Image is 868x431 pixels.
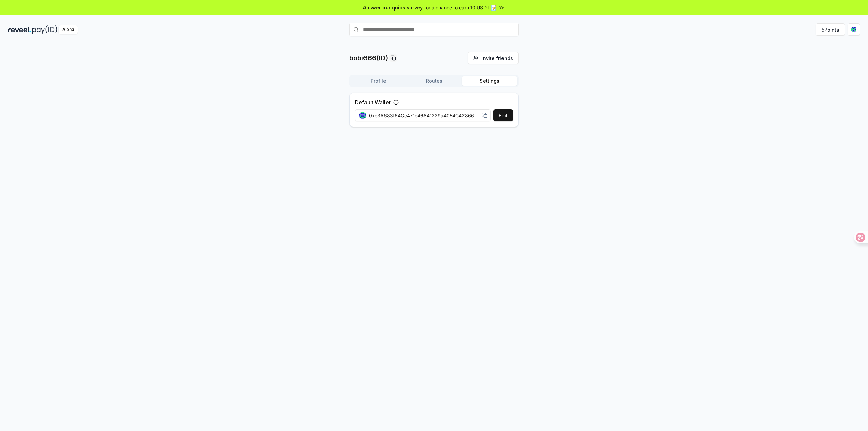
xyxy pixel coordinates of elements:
[493,109,513,121] button: Edit
[369,112,479,119] span: 0xe3A683f64Cc471e46841229a4054C428667FBf79
[363,4,423,11] span: Answer our quick survey
[481,55,513,62] span: Invite friends
[462,76,517,86] button: Settings
[349,53,388,63] p: bobi666(ID)
[351,76,406,86] button: Profile
[355,98,391,106] label: Default Wallet
[59,25,78,34] div: Alpha
[406,76,462,86] button: Routes
[424,4,497,11] span: for a chance to earn 10 USDT 📝
[32,25,57,34] img: pay_id
[816,23,845,36] button: 5Points
[8,25,31,34] img: reveel_dark
[468,52,519,64] button: Invite friends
